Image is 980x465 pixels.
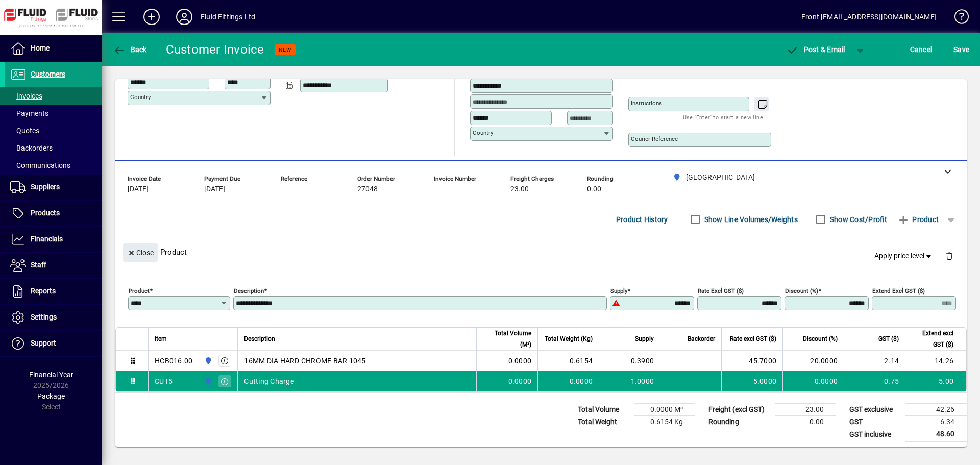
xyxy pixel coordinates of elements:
span: Cutting Charge [244,376,294,386]
div: Product [115,233,967,271]
td: GST exclusive [844,404,905,416]
td: 0.0000 [476,371,537,391]
app-page-header-button: Close [120,248,160,257]
span: Rate excl GST ($) [730,333,776,345]
span: Cancel [910,41,933,58]
span: Total Volume (M³) [483,328,531,350]
td: 6.34 [905,416,967,428]
td: 0.6154 Kg [634,416,695,428]
a: Home [5,36,102,61]
a: Support [5,331,102,356]
td: 48.60 [905,428,967,441]
mat-label: Extend excl GST ($) [872,287,925,295]
a: Suppliers [5,175,102,200]
span: GST ($) [878,333,899,345]
a: Invoices [5,87,102,105]
div: Front [EMAIL_ADDRESS][DOMAIN_NAME] [801,9,937,25]
span: 0.3900 [631,356,654,366]
div: CUT5 [155,376,173,386]
span: 1.0000 [631,376,654,386]
span: ave [953,41,969,58]
mat-label: Country [473,129,493,136]
td: Rounding [703,416,775,428]
a: Financials [5,227,102,252]
span: Product [897,211,939,228]
span: Backorder [688,333,715,345]
mat-hint: Use 'Enter' to start a new line [683,111,763,123]
td: 0.6154 [537,351,599,371]
span: Apply price level [874,251,934,261]
span: 16MM DIA HARD CHROME BAR 1045 [244,356,365,366]
td: GST inclusive [844,428,905,441]
mat-label: Discount (%) [785,287,818,295]
td: 5.00 [905,371,966,391]
span: Description [244,333,275,345]
button: Delete [937,243,962,268]
a: Settings [5,305,102,330]
td: 0.0000 [782,371,844,391]
button: Profile [168,8,201,26]
span: Staff [31,261,46,269]
div: HCB016.00 [155,356,192,366]
span: 23.00 [510,185,529,193]
app-page-header-button: Back [102,40,158,59]
div: Fluid Fittings Ltd [201,9,255,25]
div: 45.7000 [728,356,776,366]
span: P [804,45,808,54]
span: Home [31,44,50,52]
td: 0.0000 M³ [634,404,695,416]
mat-label: Instructions [631,100,662,107]
span: Quotes [10,127,39,135]
mat-label: Description [234,287,264,295]
td: 23.00 [775,404,836,416]
td: 0.00 [775,416,836,428]
button: Cancel [908,40,935,59]
button: Post & Email [781,40,850,59]
td: 14.26 [905,351,966,371]
a: Backorders [5,139,102,157]
span: Package [37,392,65,400]
app-page-header-button: Delete [937,251,962,260]
span: AUCKLAND [202,376,213,387]
span: Back [113,45,147,54]
span: Financial Year [29,371,73,379]
mat-label: Rate excl GST ($) [698,287,744,295]
button: Save [951,40,972,59]
td: 20.0000 [782,351,844,371]
a: Staff [5,253,102,278]
span: ost & Email [786,45,845,54]
a: Reports [5,279,102,304]
span: Suppliers [31,183,60,191]
span: Invoices [10,92,42,100]
span: S [953,45,958,54]
td: Total Volume [573,404,634,416]
label: Show Line Volumes/Weights [702,214,798,225]
span: Communications [10,161,70,169]
td: Total Weight [573,416,634,428]
span: Support [31,339,56,347]
span: Products [31,209,60,217]
span: Extend excl GST ($) [912,328,953,350]
mat-label: Courier Reference [631,135,678,142]
button: Close [123,243,158,262]
button: Product [892,210,944,229]
a: Communications [5,157,102,174]
a: Quotes [5,122,102,139]
td: 0.0000 [537,371,599,391]
span: Payments [10,109,48,117]
td: Freight (excl GST) [703,404,775,416]
a: Products [5,201,102,226]
div: 5.0000 [728,376,776,386]
span: [DATE] [204,185,225,193]
span: 27048 [357,185,378,193]
a: Knowledge Base [947,2,967,35]
button: Apply price level [870,247,938,265]
span: 0.00 [587,185,601,193]
span: Reports [31,287,56,295]
td: GST [844,416,905,428]
span: Total Weight (Kg) [545,333,593,345]
span: Product History [616,211,668,228]
span: AUCKLAND [202,355,213,366]
td: 42.26 [905,404,967,416]
button: Back [110,40,150,59]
